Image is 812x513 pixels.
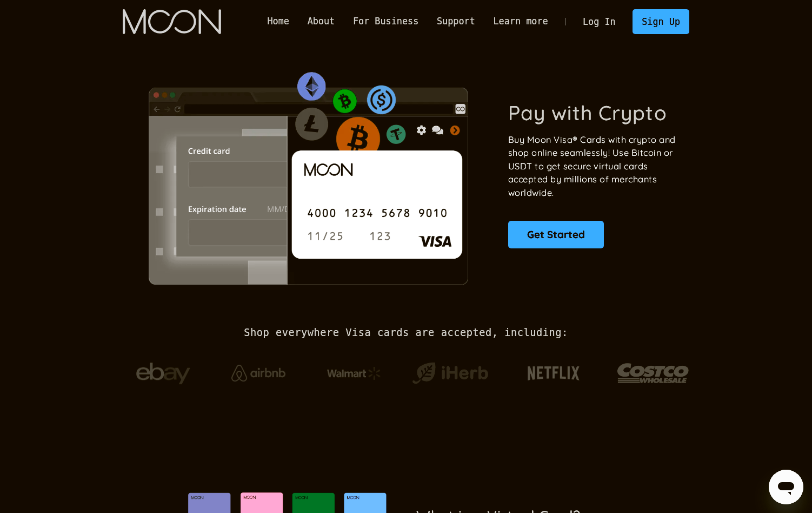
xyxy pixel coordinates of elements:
a: iHerb [410,348,490,393]
p: Buy Moon Visa® Cards with crypto and shop online seamlessly! Use Bitcoin or USDT to get secure vi... [508,133,677,200]
a: Netflix [505,349,602,392]
div: About [298,15,344,28]
a: home [123,9,221,34]
h1: Pay with Crypto [508,101,667,125]
img: ebay [136,357,190,391]
div: About [308,15,335,28]
img: Walmart [327,367,381,380]
img: iHerb [410,359,490,387]
img: Airbnb [231,365,285,382]
a: Log In [574,10,624,34]
a: Airbnb [218,354,299,387]
img: Moon Logo [123,9,221,34]
div: Support [437,15,475,28]
div: Learn more [493,15,548,28]
a: Costco [617,342,689,399]
a: Get Started [508,221,604,248]
a: Sign Up [633,9,689,34]
div: Support [428,15,484,28]
img: Moon Cards let you spend your crypto anywhere Visa is accepted. [123,64,493,284]
h2: Shop everywhere Visa cards are accepted, including: [244,327,568,339]
img: Costco [617,353,689,393]
div: Learn more [484,15,557,28]
div: For Business [344,15,428,28]
img: Netflix [527,360,581,387]
iframe: Button to launch messaging window [769,470,803,504]
a: Walmart [314,356,395,385]
div: For Business [353,15,418,28]
a: ebay [123,346,203,396]
a: Home [258,15,298,28]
